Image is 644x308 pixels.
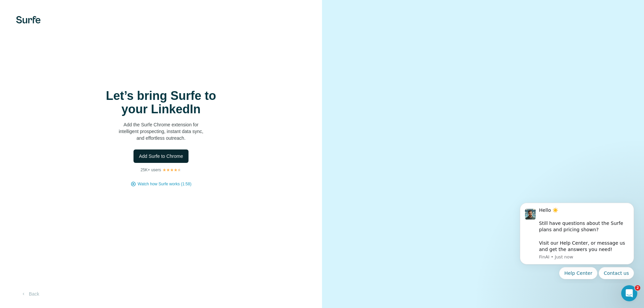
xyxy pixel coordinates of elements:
[94,121,228,141] p: Add the Surfe Chrome extension for intelligent prospecting, instant data sync, and effortless out...
[94,89,228,116] h1: Let’s bring Surfe to your LinkedIn
[141,167,161,173] p: 25K+ users
[510,197,644,283] iframe: Intercom notifications message
[16,16,41,23] img: Surfe's logo
[635,285,640,291] span: 2
[621,285,637,301] iframe: Intercom live chat
[138,181,191,187] button: Watch how Surfe works (1:58)
[139,153,183,160] span: Add Surfe to Chrome
[133,149,189,163] button: Add Surfe to Chrome
[16,288,44,300] button: Back
[162,168,181,172] img: Rating Stars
